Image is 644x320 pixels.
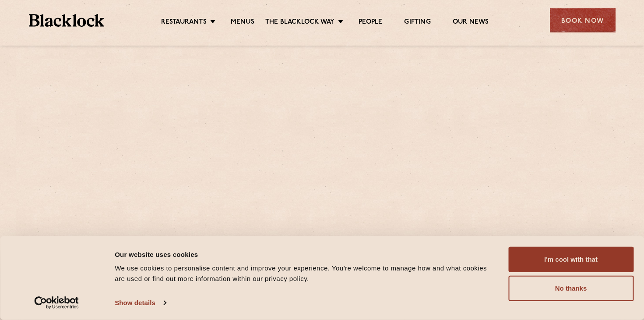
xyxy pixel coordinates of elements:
button: I'm cool with that [508,247,633,272]
div: Book Now [550,8,616,32]
a: People [359,18,382,28]
div: Our website uses cookies [115,249,498,260]
a: Our News [453,18,489,28]
a: The Blacklock Way [265,18,334,28]
button: No thanks [508,276,633,301]
div: We use cookies to personalise content and improve your experience. You're welcome to manage how a... [115,263,498,284]
a: Gifting [404,18,430,28]
a: Show details [115,296,165,309]
a: Restaurants [161,18,207,28]
a: Menus [231,18,254,28]
a: Usercentrics Cookiebot - opens in a new window [18,296,95,309]
img: BL_Textured_Logo-footer-cropped.svg [29,14,105,27]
